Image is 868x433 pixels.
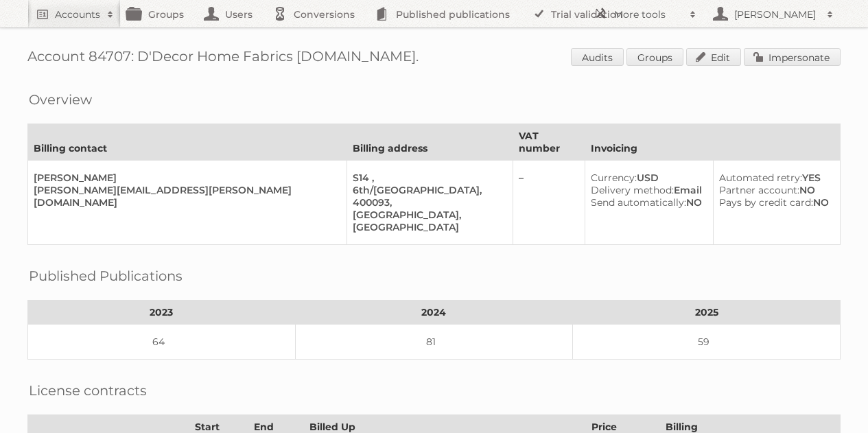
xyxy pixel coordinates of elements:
span: Send automatically: [591,196,686,209]
span: Partner account: [719,184,799,196]
td: 64 [28,325,296,360]
th: 2023 [28,301,296,325]
a: Impersonate [744,48,841,66]
div: Email [591,184,702,196]
th: VAT number [513,124,585,161]
span: Delivery method: [591,184,674,196]
h2: License contracts [29,380,147,401]
h2: [PERSON_NAME] [731,8,820,21]
h2: Published Publications [29,266,183,286]
div: NO [591,196,702,209]
h2: Accounts [55,8,100,21]
th: Billing contact [28,124,347,161]
h1: Account 84707: D'Decor Home Fabrics [DOMAIN_NAME]. [27,48,841,69]
td: 81 [295,325,573,360]
span: Automated retry: [719,172,802,184]
div: NO [719,184,829,196]
a: Groups [626,48,683,66]
div: YES [719,172,829,184]
td: – [513,161,585,245]
h2: More tools [614,8,683,21]
th: Invoicing [585,124,840,161]
a: Audits [571,48,624,66]
td: 59 [573,325,841,360]
h2: Overview [29,89,92,110]
div: [GEOGRAPHIC_DATA] [353,221,502,233]
div: [PERSON_NAME][EMAIL_ADDRESS][PERSON_NAME][DOMAIN_NAME] [34,184,336,209]
div: NO [719,196,829,209]
div: USD [591,172,702,184]
th: 2024 [295,301,573,325]
div: [GEOGRAPHIC_DATA], [353,209,502,221]
span: Currency: [591,172,637,184]
div: S14 , 6th/[GEOGRAPHIC_DATA], [353,172,502,196]
div: 400093, [353,196,502,209]
span: Pays by credit card: [719,196,813,209]
th: Billing address [347,124,513,161]
a: Edit [686,48,741,66]
th: 2025 [573,301,841,325]
div: [PERSON_NAME] [34,172,336,184]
